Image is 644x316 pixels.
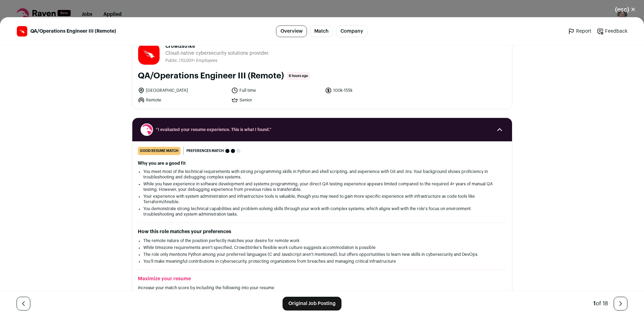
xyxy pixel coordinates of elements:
[143,206,501,217] li: You demonstrate strong technical capabilities and problem-solving skills through your work with c...
[593,301,596,306] span: 1
[179,58,217,63] li: /
[593,299,608,308] div: of 18
[143,169,501,180] li: You meet most of the technical requirements with strong programming skills in Python and shell sc...
[143,259,501,264] li: You'll make meaningful contributions in cybersecurity, protecting organizations from breaches and...
[138,285,507,291] p: Increase your match score by including the following into your resume
[138,275,507,282] h2: Maximize your resume
[30,28,116,35] span: QA/Operations Engineer III (Remote)
[138,43,160,65] img: aec339aa26c7f2fd388a804887650e0323cf1ec81d31cb3593a48c3dc6e2233b.jpg
[143,181,501,192] li: While you have experience in software development and systems programming, your direct QA testing...
[143,252,501,257] li: The role only mentions Python among your preferred languages (C and JavaScript aren't mentioned),...
[156,127,489,132] span: “I evaluated your resume experience. This is what I found.”
[231,87,321,94] li: Full time
[138,70,284,81] h1: QA/Operations Engineer III (Remote)
[138,228,507,235] h2: How this role matches your preferences
[283,297,341,310] a: Original Job Posting
[336,25,368,37] a: Company
[607,2,644,17] button: Close modal
[165,50,269,57] span: Cloud-native cybersecurity solutions provider.
[143,238,501,243] li: The remote nature of the position perfectly matches your desire for remote work
[138,147,181,155] div: good resume match
[17,26,27,36] img: aec339aa26c7f2fd388a804887650e0323cf1ec81d31cb3593a48c3dc6e2233b.jpg
[165,58,179,63] li: Public
[138,97,227,103] li: Remote
[138,87,227,94] li: [GEOGRAPHIC_DATA]
[138,161,507,166] h2: Why you are a good fit
[276,25,307,37] a: Overview
[165,43,269,50] span: CrowdStrike
[287,72,310,80] span: 6 hours ago
[143,245,501,250] li: While timezone requirements aren't specified, CrowdStrike's flexible work culture suggests accomm...
[143,194,501,205] li: Your experience with system administration and infrastructure tools is valuable, though you may n...
[186,148,224,154] span: Preferences match
[231,97,321,103] li: Senior
[597,28,627,35] a: Feedback
[568,28,591,35] a: Report
[310,25,333,37] a: Match
[325,87,415,94] li: 100k-155k
[181,58,217,63] span: 10,001+ Employees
